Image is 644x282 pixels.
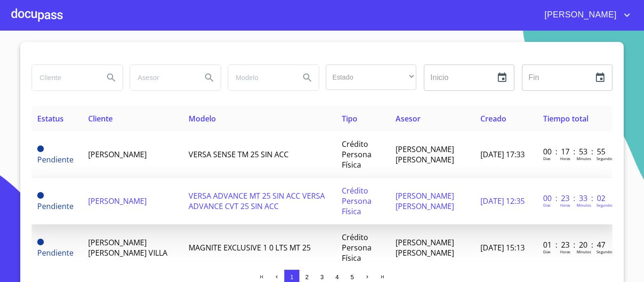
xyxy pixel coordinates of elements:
[189,113,216,124] span: Modelo
[198,66,221,89] button: Search
[543,240,607,250] p: 01 : 23 : 20 : 47
[342,185,372,217] span: Crédito Persona Física
[296,66,319,89] button: Search
[480,196,525,206] span: [DATE] 12:35
[596,156,614,161] p: Segundos
[396,113,421,124] span: Asesor
[326,64,416,90] div: ​
[577,156,591,161] p: Minutos
[88,113,113,124] span: Cliente
[189,242,311,253] span: MAGNITE EXCLUSIVE 1 0 LTS MT 25
[88,237,167,258] span: [PERSON_NAME] [PERSON_NAME] VILLA
[350,274,354,281] span: 5
[342,113,357,124] span: Tipo
[37,113,64,124] span: Estatus
[396,191,454,211] span: [PERSON_NAME] [PERSON_NAME]
[335,274,339,281] span: 4
[100,66,123,89] button: Search
[305,274,308,281] span: 2
[189,191,325,211] span: VERSA ADVANCE MT 25 SIN ACC VERSA ADVANCE CVT 25 SIN ACC
[396,237,454,258] span: [PERSON_NAME] [PERSON_NAME]
[543,202,551,208] p: Dias
[543,249,551,254] p: Dias
[560,156,570,161] p: Horas
[37,145,44,152] span: Pendiente
[543,193,607,203] p: 00 : 23 : 33 : 02
[577,249,591,254] p: Minutos
[189,149,289,160] span: VERSA SENSE TM 25 SIN ACC
[342,139,372,170] span: Crédito Persona Física
[37,239,44,245] span: Pendiente
[130,65,194,90] input: search
[32,65,96,90] input: search
[37,154,74,165] span: Pendiente
[537,8,633,23] button: account of current user
[37,192,44,199] span: Pendiente
[37,248,74,258] span: Pendiente
[480,242,525,253] span: [DATE] 15:13
[543,113,588,124] span: Tiempo total
[480,149,525,160] span: [DATE] 17:33
[37,201,74,211] span: Pendiente
[342,232,372,263] span: Crédito Persona Física
[228,65,292,90] input: search
[596,249,614,254] p: Segundos
[543,146,607,157] p: 00 : 17 : 53 : 55
[537,8,621,23] span: [PERSON_NAME]
[480,113,506,124] span: Creado
[577,202,591,208] p: Minutos
[320,274,323,281] span: 3
[88,196,147,206] span: [PERSON_NAME]
[560,249,570,254] p: Horas
[560,202,570,208] p: Horas
[543,156,551,161] p: Dias
[290,274,293,281] span: 1
[596,202,614,208] p: Segundos
[396,144,454,165] span: [PERSON_NAME] [PERSON_NAME]
[88,149,147,160] span: [PERSON_NAME]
